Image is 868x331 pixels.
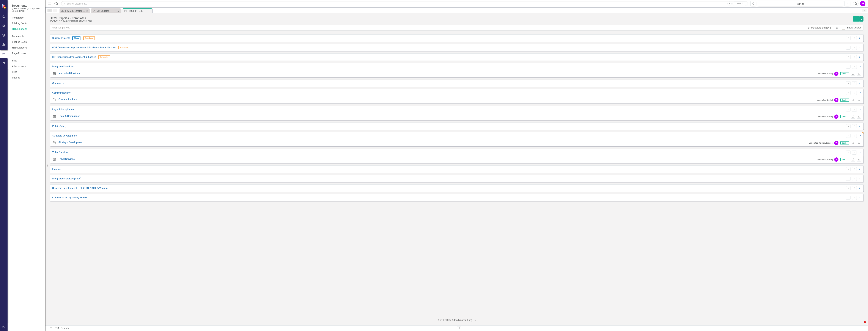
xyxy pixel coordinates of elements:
[52,36,70,40] a: Current Projects
[817,115,833,118] small: Generated [DATE]
[58,72,80,75] a: Integrated Services
[12,22,42,25] a: Briefing Books
[52,187,108,190] a: Strategic Development - [PERSON_NAME]'s Version
[840,72,849,75] span: Sep-25
[2,3,7,9] img: ClearPoint Strategy
[12,27,42,31] a: HTML Exports
[52,151,68,154] a: Tribal Services
[12,59,42,63] div: Files
[834,72,838,76] div: SF
[52,82,64,85] a: Commerce
[83,36,95,40] span: Scheduled
[49,327,454,330] div: HTML Exports
[60,9,85,13] a: FY26-30 Strategic Plan
[840,158,849,161] span: Sep-25
[12,52,42,55] a: Page Exports
[58,157,75,161] a: Tribal Services
[834,157,838,162] div: SF
[61,1,748,6] input: Search ClearPoint...
[817,99,833,101] small: Generated [DATE]
[12,4,42,7] span: Documents
[834,98,838,102] div: SF
[858,321,865,328] iframe: Intercom live chat
[12,76,42,80] a: Images
[840,99,849,102] span: Sep-25
[12,35,42,38] div: Documents
[809,141,833,144] small: Generated 38 minutes ago
[118,46,130,49] span: Scheduled
[52,108,74,111] a: Legal & Compliance
[12,46,42,50] a: HTML Exports
[758,2,843,6] div: Sep-25
[97,9,116,13] div: My Updates
[65,9,85,13] div: FY26-30 Strategic Plan
[58,98,77,101] a: Communications
[732,2,747,6] button: Search
[834,141,838,145] div: SF
[98,55,110,59] span: Scheduled
[12,7,42,12] small: [DEMOGRAPHIC_DATA] Nation of [US_STATE]
[807,25,832,30] div: 14 matching elements
[840,141,849,144] span: Sep-25
[50,20,851,22] div: [DEMOGRAPHIC_DATA] Nation of [US_STATE]
[52,65,74,68] a: Integrated Services
[860,1,865,6] button: SF
[817,158,833,161] small: Generated [DATE]
[52,168,61,171] a: Finance
[12,65,42,68] a: Attachments
[52,134,77,138] a: Strategic Development
[834,115,838,119] div: SF
[50,25,834,31] input: Filter Templates...
[864,321,866,323] span: 5
[12,70,42,74] a: Files
[12,40,42,44] a: Briefing Books
[52,46,116,49] a: OOS Continuous Improvements Initiatives - Status Updates
[52,125,67,128] a: Public Safety
[847,26,862,30] div: Show Deleted
[12,16,42,20] div: Templates
[128,9,152,13] div: HTML Exports
[58,141,83,144] a: Strategic Development
[757,1,844,6] button: Sep-25
[52,177,81,180] a: Integrated Services (Copy)
[58,115,80,118] a: Legal & Compliance
[737,2,743,5] span: Search
[72,36,80,40] span: Global
[50,16,851,20] div: HTML Exports » Templates
[52,55,96,59] a: HR - Continuous Improvement Initiatives
[840,115,849,118] span: Sep-25
[52,196,88,199] a: Commerce - CI Quarterly Review
[52,91,71,95] a: Communications
[92,9,116,13] a: My Updates
[817,72,833,75] small: Generated [DATE]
